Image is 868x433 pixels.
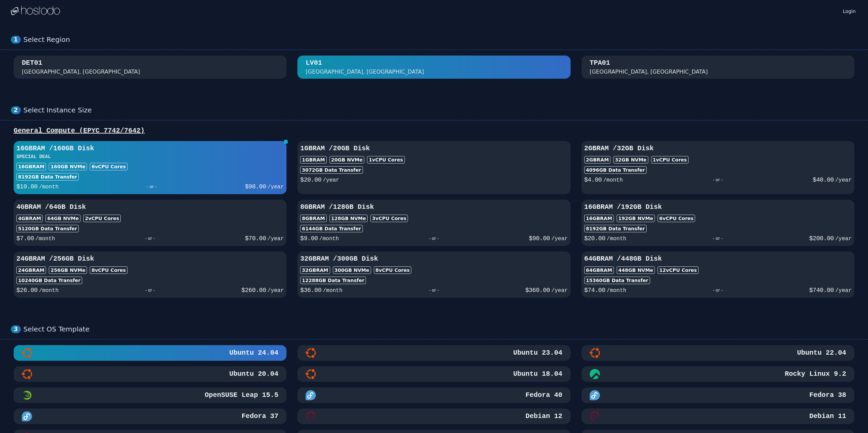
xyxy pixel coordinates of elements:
div: LV01 [306,58,322,68]
img: Logo [11,6,60,16]
h3: Debian 12 [524,412,562,421]
div: 1 vCPU Cores [367,156,404,164]
div: - or - [626,285,809,295]
div: Select Region [24,35,857,44]
span: $ 26.00 [16,287,38,294]
div: 2 vCPU Cores [83,215,121,222]
img: Debian 11 [590,411,600,421]
div: - or - [626,234,809,243]
div: 10240 GB Data Transfer [16,277,82,284]
h3: 4GB RAM / 64 GB Disk [16,202,284,212]
h3: Ubuntu 18.04 [512,369,562,379]
div: 6144 GB Data Transfer [300,225,363,232]
h3: OpenSUSE Leap 15.5 [203,390,278,400]
span: /year [551,288,568,294]
h3: 16GB RAM / 192 GB Disk [584,202,852,212]
h3: 64GB RAM / 448 GB Disk [584,254,852,264]
div: 8192 GB Data Transfer [16,173,79,181]
div: 15360 GB Data Transfer [584,277,650,284]
span: /month [319,236,339,242]
button: OpenSUSE Leap 15.5 MinimalOpenSUSE Leap 15.5 [14,387,286,403]
span: /month [35,236,55,242]
h3: Fedora 37 [240,412,278,421]
button: Ubuntu 22.04Ubuntu 22.04 [582,345,854,361]
button: Ubuntu 20.04Ubuntu 20.04 [14,366,286,382]
h3: SPECIAL DEAL [16,153,284,160]
img: Debian 12 [306,411,316,421]
div: [GEOGRAPHIC_DATA], [GEOGRAPHIC_DATA] [590,68,708,76]
div: 160 GB NVMe [49,163,87,170]
img: Rocky Linux 9.2 [590,369,600,379]
button: 32GBRAM /300GB Disk32GBRAM300GB NVMe8vCPU Cores12288GB Data Transfer$36.00/month- or -$360.00/year [297,251,570,298]
a: Login [841,6,857,15]
span: $ 20.00 [584,235,605,242]
span: /month [607,288,627,294]
div: 32GB RAM [300,266,330,274]
h3: Ubuntu 22.04 [796,348,846,358]
button: LV01 [GEOGRAPHIC_DATA], [GEOGRAPHIC_DATA] [297,56,570,79]
button: Rocky Linux 9.2Rocky Linux 9.2 [582,366,854,382]
h3: Rocky Linux 9.2 [783,369,846,379]
div: [GEOGRAPHIC_DATA], [GEOGRAPHIC_DATA] [306,68,424,76]
div: 1 vCPU Cores [651,156,689,164]
h3: 8GB RAM / 128 GB Disk [300,202,568,212]
img: Ubuntu 22.04 [590,348,600,358]
button: 8GBRAM /128GB Disk8GBRAM128GB NVMe3vCPU Cores6144GB Data Transfer$9.00/month- or -$90.00/year [297,200,570,246]
div: 8 vCPU Cores [374,266,411,274]
span: $ 200.00 [809,235,834,242]
div: 8GB RAM [300,215,326,222]
img: OpenSUSE Leap 15.5 Minimal [22,390,32,400]
span: /year [267,184,284,190]
span: $ 10.00 [16,183,38,190]
div: 256 GB NVMe [49,266,87,274]
div: Select OS Template [24,325,857,334]
div: [GEOGRAPHIC_DATA], [GEOGRAPHIC_DATA] [22,68,140,76]
button: Debian 11Debian 11 [582,408,854,424]
span: $ 20.00 [300,176,321,183]
div: 300 GB NVMe [333,266,371,274]
div: - or - [59,182,245,191]
div: 8 vCPU Cores [90,266,127,274]
span: $ 70.00 [245,235,266,242]
div: 448 GB NVMe [617,266,655,274]
img: Ubuntu 23.04 [306,348,316,358]
img: Ubuntu 24.04 [22,348,32,358]
button: Debian 12Debian 12 [297,408,570,424]
span: $ 260.00 [241,287,266,294]
img: Ubuntu 20.04 [22,369,32,379]
span: /year [551,236,568,242]
h3: 16GB RAM / 160 GB Disk [16,144,284,153]
span: $ 9.00 [300,235,318,242]
div: 128 GB NVMe [329,215,368,222]
img: Fedora 40 [306,390,316,400]
span: $ 90.00 [529,235,550,242]
div: 64 GB NVMe [45,215,80,222]
span: $ 360.00 [525,287,550,294]
h3: Fedora 40 [524,390,562,400]
div: - or - [342,285,525,295]
button: 16GBRAM /160GB DiskSPECIAL DEAL16GBRAM160GB NVMe6vCPU Cores8192GB Data Transfer$10.00/month- or -... [14,141,286,194]
h3: Ubuntu 23.04 [512,348,562,358]
span: $ 4.00 [584,176,602,183]
span: $ 36.00 [300,287,321,294]
button: 64GBRAM /448GB Disk64GBRAM448GB NVMe12vCPU Cores15360GB Data Transfer$74.00/month- or -$740.00/year [582,251,854,298]
div: General Compute (EPYC 7742/7642) [11,126,857,136]
div: 4096 GB Data Transfer [584,166,647,174]
button: 16GBRAM /192GB Disk16GBRAM192GB NVMe6vCPU Cores8192GB Data Transfer$20.00/month- or -$200.00/year [582,200,854,246]
img: Ubuntu 18.04 [306,369,316,379]
div: 3 vCPU Cores [370,215,408,222]
h3: 32GB RAM / 300 GB Disk [300,254,568,264]
button: TPA01 [GEOGRAPHIC_DATA], [GEOGRAPHIC_DATA] [582,56,854,79]
button: Ubuntu 18.04Ubuntu 18.04 [297,366,570,382]
div: TPA01 [590,58,610,68]
h3: Debian 11 [808,412,846,421]
div: 1GB RAM [300,156,326,164]
div: 12288 GB Data Transfer [300,277,366,284]
span: /year [267,288,284,294]
div: DET01 [22,58,42,68]
h3: 1GB RAM / 20 GB Disk [300,144,568,153]
h3: 24GB RAM / 256 GB Disk [16,254,284,264]
div: 16GB RAM [584,215,614,222]
span: $ 40.00 [813,176,834,183]
h3: Ubuntu 24.04 [228,348,278,358]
